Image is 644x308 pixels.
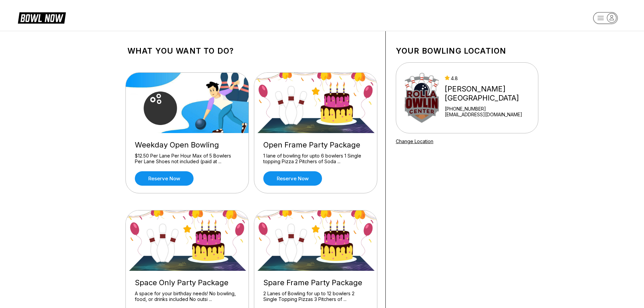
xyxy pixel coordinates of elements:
[445,84,535,103] div: [PERSON_NAME][GEOGRAPHIC_DATA]
[135,278,239,287] div: Space Only Party Package
[254,73,378,133] img: Open Frame Party Package
[135,171,194,186] a: Reserve now
[405,73,439,123] img: Rolla Bowling Center
[135,291,239,302] div: A space for your birthday needs! No bowling, food, or drinks included No outsi ...
[263,140,368,149] div: Open Frame Party Package
[396,138,433,144] a: Change Location
[263,153,368,165] div: 1 lane of bowling for upto 6 bowlers 1 Single topping Pizza 2 Pitchers of Soda ...
[135,153,239,165] div: $12.50 Per Lane Per Hour Max of 5 Bowlers Per Lane Shoes not included (paid at ...
[445,112,535,117] a: [EMAIL_ADDRESS][DOMAIN_NAME]
[126,73,249,133] img: Weekday Open Bowling
[445,106,535,112] div: [PHONE_NUMBER]
[263,171,322,186] a: Reserve now
[263,278,368,287] div: Spare Frame Party Package
[126,210,249,271] img: Space Only Party Package
[445,75,535,81] div: 4.8
[396,46,538,56] h1: Your bowling location
[263,291,368,302] div: 2 Lanes of Bowling for up to 12 bowlers 2 Single Topping Pizzas 3 Pitchers of ...
[135,140,239,149] div: Weekday Open Bowling
[254,210,378,271] img: Spare Frame Party Package
[127,46,375,56] h1: What you want to do?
